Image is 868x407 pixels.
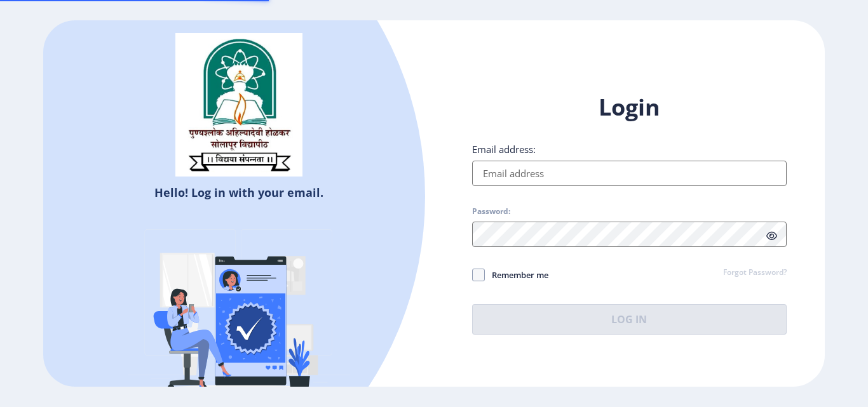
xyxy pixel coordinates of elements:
label: Password: [472,206,510,217]
a: Forgot Password? [723,267,787,279]
label: Email address: [472,143,536,156]
h1: Login [472,92,787,123]
img: sulogo.png [175,33,302,177]
span: Remember me [485,267,548,283]
input: Email address [472,161,787,186]
button: Log In [472,304,787,335]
